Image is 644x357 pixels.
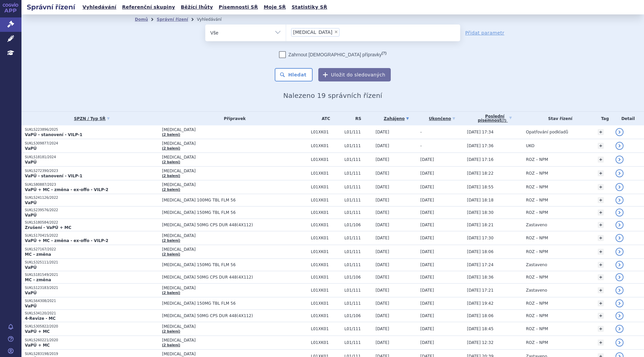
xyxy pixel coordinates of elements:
[162,301,308,306] span: [MEDICAL_DATA] 150MG TBL FLM 56
[598,197,604,203] a: +
[25,146,37,151] strong: VaPÚ
[526,275,548,280] span: ROZ – NPM
[598,235,604,241] a: +
[25,265,37,270] strong: VaPÚ
[526,171,548,176] span: ROZ – NPM
[598,274,604,280] a: +
[311,185,341,189] span: L01XK01
[162,155,308,160] span: [MEDICAL_DATA]
[467,326,493,331] span: [DATE] 18:45
[162,169,308,173] span: [MEDICAL_DATA]
[376,340,389,345] span: [DATE]
[526,198,548,202] span: ROZ – NPM
[598,184,604,190] a: +
[376,171,389,176] span: [DATE]
[25,187,108,192] strong: VaPÚ + MC - změna - ex-offo - VILP-2
[162,343,180,347] a: (2 balení)
[162,160,180,164] a: (2 balení)
[501,119,506,123] abbr: (?)
[467,171,493,176] span: [DATE] 18:22
[598,340,604,346] a: +
[465,29,504,36] a: Přidat parametr
[598,157,604,163] a: +
[526,130,568,134] span: Opatřování podkladů
[25,169,159,173] p: SUKLS272390/2023
[376,223,389,227] span: [DATE]
[467,288,493,293] span: [DATE] 17:21
[376,301,389,306] span: [DATE]
[420,313,434,318] span: [DATE]
[25,155,159,160] p: SUKLS18181/2024
[615,169,624,177] a: detail
[376,288,389,293] span: [DATE]
[162,313,308,318] span: [MEDICAL_DATA] 50MG CPS DUR 448(4X112)
[162,291,180,295] a: (2 balení)
[598,170,604,176] a: +
[311,301,341,306] span: L01XK01
[162,352,308,356] span: [MEDICAL_DATA]
[21,2,80,12] h2: Správní řízení
[162,239,180,242] a: (2 balení)
[598,249,604,255] a: +
[598,129,604,135] a: +
[318,68,391,81] button: Uložit do sledovaných
[162,233,308,238] span: [MEDICAL_DATA]
[420,275,434,280] span: [DATE]
[162,338,308,343] span: [MEDICAL_DATA]
[420,157,434,162] span: [DATE]
[334,30,338,34] span: ×
[80,3,118,12] a: Vyhledávání
[526,340,548,345] span: ROZ – NPM
[135,17,148,22] a: Domů
[162,324,308,329] span: [MEDICAL_DATA]
[526,223,547,227] span: Zastaveno
[311,340,341,345] span: L01XK01
[162,174,180,178] a: (2 balení)
[612,112,644,125] th: Detail
[162,198,308,202] span: [MEDICAL_DATA] 100MG TBL FLM 56
[344,326,372,331] span: L01/111
[341,112,372,125] th: RS
[311,198,341,202] span: L01XK01
[420,326,434,331] span: [DATE]
[341,28,345,36] input: [MEDICAL_DATA]
[162,210,308,215] span: [MEDICAL_DATA] 150MG TBL FLM 56
[311,288,341,293] span: L01XK01
[467,143,493,148] span: [DATE] 17:36
[25,238,108,243] strong: VaPÚ + MC - změna - ex-offo - VILP-2
[598,326,604,332] a: +
[289,3,329,12] a: Statistiky SŘ
[615,339,624,347] a: detail
[467,236,493,240] span: [DATE] 17:30
[179,3,215,12] a: Běžící lhůty
[376,157,389,162] span: [DATE]
[162,141,308,146] span: [MEDICAL_DATA]
[162,127,308,132] span: [MEDICAL_DATA]
[526,313,548,318] span: ROZ – NPM
[467,275,493,280] span: [DATE] 18:36
[293,30,332,35] span: [MEDICAL_DATA]
[25,247,159,252] p: SUKLS27167/2022
[344,275,372,280] span: L01/106
[467,262,493,267] span: [DATE] 17:24
[467,210,493,215] span: [DATE] 18:30
[311,171,341,176] span: L01XK01
[467,198,493,202] span: [DATE] 18:18
[376,262,389,267] span: [DATE]
[376,210,389,215] span: [DATE]
[526,288,547,293] span: Zastaveno
[420,340,434,345] span: [DATE]
[344,301,372,306] span: L01/111
[420,130,422,134] span: -
[376,130,389,134] span: [DATE]
[120,3,177,12] a: Referenční skupiny
[25,324,159,329] p: SUKLS305822/2020
[420,185,434,189] span: [DATE]
[311,275,341,280] span: L01XK01
[615,261,624,269] a: detail
[615,221,624,229] a: detail
[25,316,56,321] strong: 4-Revize - MC
[25,132,83,137] strong: VaPÚ - stanovení - VILP-1
[25,220,159,225] p: SUKLS180584/2022
[25,252,51,257] strong: MC - změna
